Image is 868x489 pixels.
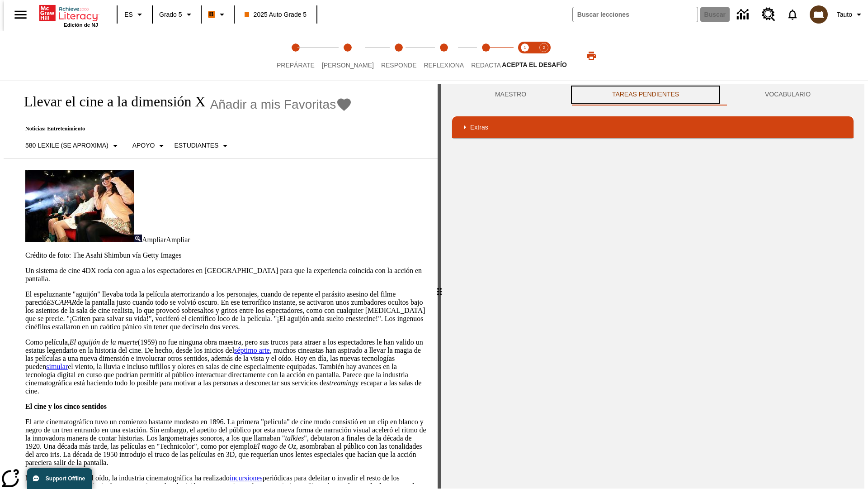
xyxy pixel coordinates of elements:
[25,170,134,242] img: El panel situado frente a los asientos rocía con agua nebulizada al feliz público en un cine equi...
[27,468,92,489] button: Support Offline
[7,1,34,28] button: Abrir el menú lateral
[577,48,606,64] button: Imprimir
[47,298,76,306] em: ESCAPAR
[269,31,322,81] button: Prepárate step 1 of 5
[285,434,304,442] em: talkies
[374,31,424,81] button: Responde step 3 of 5
[14,125,352,132] p: Noticias: Entretenimiento
[781,3,804,26] a: Notificaciones
[502,61,567,68] span: ACEPTA EL DESAFÍO
[277,62,315,69] span: Prepárate
[159,10,182,19] span: Grado 5
[315,31,381,81] button: Lee step 2 of 5
[22,138,124,154] button: Seleccione Lexile, 580 Lexile (Se aproxima)
[322,62,374,69] span: [PERSON_NAME]
[14,93,206,110] h1: Llevar el cine a la dimensión X
[25,251,427,259] p: Crédito de foto: The Asahi Shimbun vía Getty Images
[352,315,363,322] em: este
[25,290,427,331] p: El espeluznante "aguijón" llevaba toda la película aterrorizando a los personajes, cuando de repe...
[381,62,417,69] span: Responde
[470,123,488,132] p: Extras
[416,31,471,81] button: Reflexiona step 4 of 5
[120,6,149,23] button: Lenguaje: ES, Selecciona un idioma
[424,62,464,69] span: Reflexiona
[452,116,854,138] div: Extras
[129,138,171,154] button: Tipo de apoyo, Apoyo
[46,475,85,482] span: Support Offline
[70,338,138,346] em: El aguijón de la muerte
[142,236,166,244] span: Ampliar
[124,10,133,19] span: ES
[756,2,781,27] a: Centro de recursos, Se abrirá en una pestaña nueva.
[174,141,218,150] p: Estudiantes
[170,138,234,154] button: Seleccionar estudiante
[253,442,296,450] em: El mago de Oz
[573,7,698,22] input: Buscar campo
[452,84,854,105] div: Instructional Panel Tabs
[326,379,355,387] em: streaming
[833,6,868,23] button: Perfil/Configuración
[25,141,108,150] p: 580 Lexile (Se aproxima)
[39,3,98,28] div: Portada
[234,346,270,354] a: séptimo arte
[25,403,107,410] strong: El cine y los cinco sentidos
[25,418,427,467] p: El arte cinematográfico tuvo un comienzo bastante modesto en 1896. La primera "película" de cine ...
[210,96,353,112] button: Añadir a mis Favoritas - Llevar el cine a la dimensión X
[134,235,142,242] img: Ampliar
[804,3,833,26] button: Escoja un nuevo avatar
[245,10,307,19] span: 2025 Auto Grade 5
[542,45,545,50] text: 2
[210,97,336,112] span: Añadir a mis Favoritas
[64,22,98,28] span: Edición de NJ
[46,363,68,370] a: simular
[441,84,864,489] div: activity
[731,2,756,27] a: Centro de información
[209,9,214,20] span: B
[531,31,557,81] button: Acepta el desafío contesta step 2 of 2
[156,6,198,23] button: Grado: Grado 5, Elige un grado
[837,10,852,19] span: Tauto
[166,236,190,244] span: Ampliar
[569,84,722,105] button: TAREAS PENDIENTES
[722,84,854,105] button: VOCABULARIO
[524,45,526,50] text: 1
[464,31,508,81] button: Redacta step 5 of 5
[204,6,231,23] button: Boost El color de la clase es anaranjado. Cambiar el color de la clase.
[438,84,441,489] div: Pulsa la tecla de intro o la barra espaciadora y luego presiona las flechas de derecha e izquierd...
[810,5,828,24] img: avatar image
[512,31,538,81] button: Acepta el desafío lee step 1 of 2
[230,474,263,482] a: incursiones
[25,338,427,395] p: Como película, (1959) no fue ninguna obra maestra, pero sus trucos para atraer a los espectadores...
[452,84,569,105] button: Maestro
[4,84,438,484] div: reading
[471,62,501,69] span: Redacta
[25,267,427,283] p: Un sistema de cine 4DX rocía con agua a los espectadores en [GEOGRAPHIC_DATA] para que la experie...
[132,141,155,150] p: Apoyo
